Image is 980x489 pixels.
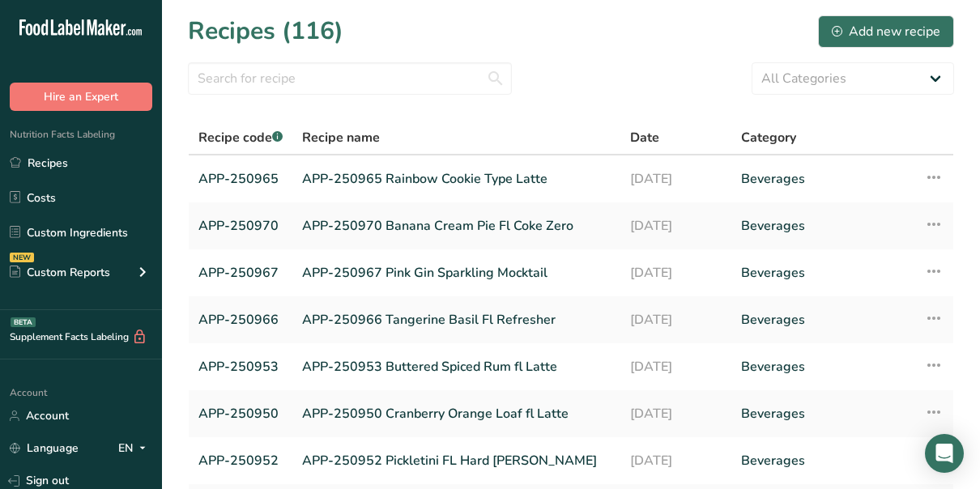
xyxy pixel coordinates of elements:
a: APP-250952 Pickletini FL Hard [PERSON_NAME] [302,444,611,478]
a: [DATE] [630,162,722,196]
a: APP-250970 Banana Cream Pie Fl Coke Zero [302,209,611,243]
a: [DATE] [630,397,722,431]
a: [DATE] [630,444,722,478]
span: Recipe name [302,128,380,147]
a: APP-250952 [198,444,283,478]
a: Beverages [741,209,905,243]
a: APP-250966 Tangerine Basil Fl Refresher [302,303,611,337]
input: Search for recipe [188,62,512,95]
a: APP-250966 [198,303,283,337]
div: Add new recipe [832,22,940,41]
button: Hire an Expert [10,83,152,111]
span: Recipe code [198,129,283,147]
div: Open Intercom Messenger [925,434,964,473]
a: APP-250967 Pink Gin Sparkling Mocktail [302,256,611,290]
a: Beverages [741,303,905,337]
a: Beverages [741,162,905,196]
a: [DATE] [630,350,722,384]
a: Beverages [741,256,905,290]
span: Date [630,128,659,147]
div: EN [118,439,152,458]
a: APP-250967 [198,256,283,290]
a: APP-250965 [198,162,283,196]
button: Add new recipe [818,15,954,48]
a: APP-250950 Cranberry Orange Loaf fl Latte [302,397,611,431]
div: NEW [10,253,34,262]
a: [DATE] [630,303,722,337]
span: Category [741,128,796,147]
h1: Recipes (116) [188,13,343,49]
a: [DATE] [630,256,722,290]
a: Beverages [741,397,905,431]
a: Beverages [741,350,905,384]
a: APP-250950 [198,397,283,431]
a: APP-250965 Rainbow Cookie Type Latte [302,162,611,196]
a: Language [10,434,79,462]
div: Custom Reports [10,264,110,281]
a: Beverages [741,444,905,478]
a: APP-250953 [198,350,283,384]
a: APP-250970 [198,209,283,243]
a: APP-250953 Buttered Spiced Rum fl Latte [302,350,611,384]
a: [DATE] [630,209,722,243]
div: BETA [11,317,36,327]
